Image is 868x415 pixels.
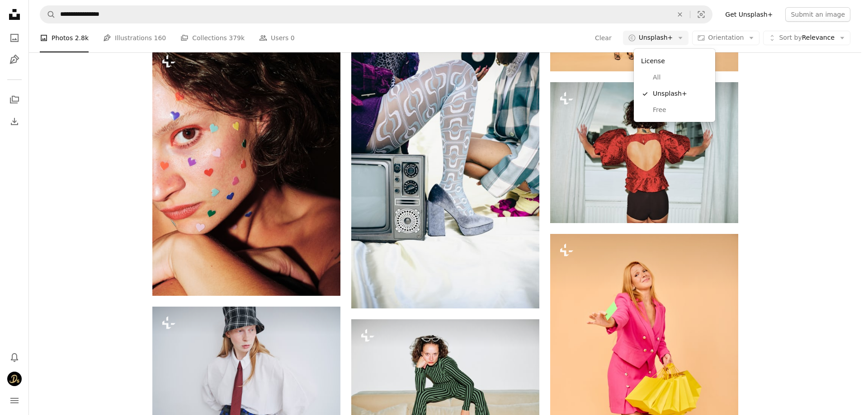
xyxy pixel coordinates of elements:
button: Unsplash+ [623,31,689,45]
span: Free [653,106,708,115]
span: Unsplash+ [653,89,708,98]
span: All [653,73,708,82]
span: Unsplash+ [639,33,673,42]
div: License [637,52,712,70]
button: Orientation [692,31,759,45]
div: Unsplash+ [634,49,715,122]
